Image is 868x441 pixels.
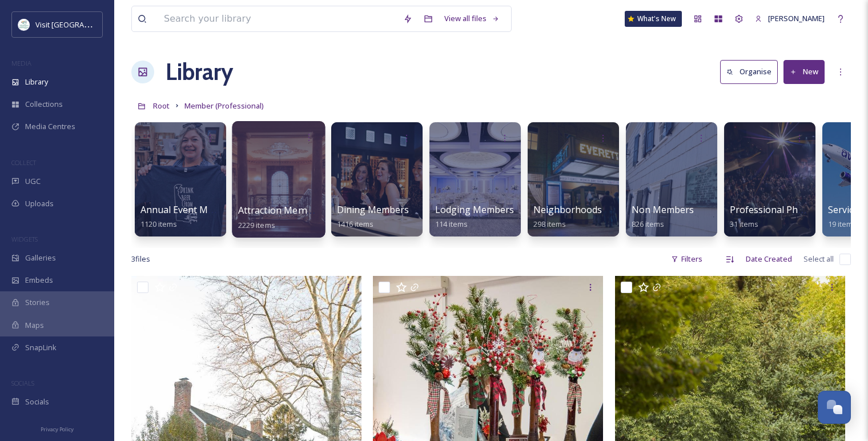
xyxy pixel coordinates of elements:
[803,254,834,264] span: Select all
[35,19,124,30] span: Visit [GEOGRAPHIC_DATA]
[25,77,48,87] span: Library
[665,248,708,270] div: Filters
[41,422,74,435] a: Privacy Policy
[730,205,817,229] a: Professional Photos31 items
[25,198,54,209] span: Uploads
[166,55,233,89] a: Library
[25,396,49,407] span: Socials
[11,59,31,67] span: MEDIA
[238,219,275,230] span: 2229 items
[25,176,41,187] span: UGC
[131,254,150,264] span: 3 file s
[533,205,602,229] a: Neighborhoods298 items
[140,203,240,216] span: Annual Event Members
[435,203,514,216] span: Lodging Members
[337,205,409,229] a: Dining Members1416 items
[41,426,74,433] span: Privacy Policy
[828,219,857,229] span: 19 items
[730,219,758,229] span: 31 items
[25,320,44,331] span: Maps
[818,391,851,424] button: Open Chat
[11,379,34,387] span: SOCIALS
[184,99,264,113] a: Member (Professional)
[25,99,63,110] span: Collections
[533,203,602,216] span: Neighborhoods
[25,275,53,286] span: Embeds
[25,252,56,263] span: Galleries
[153,101,170,111] span: Root
[439,7,505,30] a: View all files
[435,219,468,229] span: 114 items
[25,342,57,353] span: SnapLink
[25,297,50,308] span: Stories
[783,60,825,83] button: New
[768,13,825,23] span: [PERSON_NAME]
[337,203,409,216] span: Dining Members
[184,101,264,111] span: Member (Professional)
[11,235,38,243] span: WIDGETS
[720,60,778,83] button: Organise
[730,203,817,216] span: Professional Photos
[749,7,830,30] a: [PERSON_NAME]
[11,158,36,167] span: COLLECT
[140,219,177,229] span: 1120 items
[25,121,75,132] span: Media Centres
[158,6,397,31] input: Search your library
[435,205,514,229] a: Lodging Members114 items
[153,99,170,113] a: Root
[533,219,566,229] span: 298 items
[238,204,326,217] span: Attraction Members
[740,248,798,270] div: Date Created
[18,19,30,30] img: download%20%281%29.jpeg
[238,205,326,230] a: Attraction Members2229 items
[632,203,694,216] span: Non Members
[625,11,682,27] a: What's New
[720,60,783,83] a: Organise
[632,219,664,229] span: 826 items
[337,219,373,229] span: 1416 items
[140,205,240,229] a: Annual Event Members1120 items
[632,205,694,229] a: Non Members826 items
